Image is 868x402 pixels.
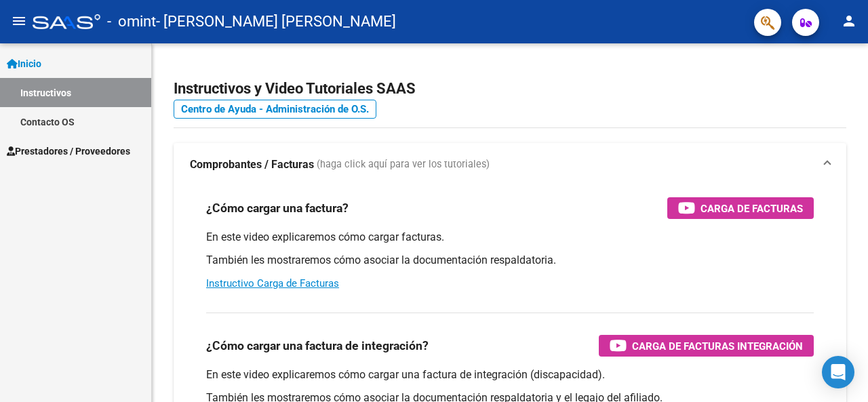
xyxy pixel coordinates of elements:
[174,76,846,102] h2: Instructivos y Video Tutoriales SAAS
[11,13,27,29] mat-icon: menu
[701,200,803,217] span: Carga de Facturas
[206,277,339,289] a: Instructivo Carga de Facturas
[822,356,854,388] div: Open Intercom Messenger
[206,253,814,268] p: También les mostraremos cómo asociar la documentación respaldatoria.
[206,367,814,382] p: En este video explicaremos cómo cargar una factura de integración (discapacidad).
[317,157,490,172] span: (haga click aquí para ver los tutoriales)
[174,143,846,186] mat-expansion-panel-header: Comprobantes / Facturas (haga click aquí para ver los tutoriales)
[632,338,803,355] span: Carga de Facturas Integración
[206,199,349,218] h3: ¿Cómo cargar una factura?
[667,197,814,219] button: Carga de Facturas
[107,7,156,37] span: - omint
[206,336,429,355] h3: ¿Cómo cargar una factura de integración?
[7,144,130,159] span: Prestadores / Proveedores
[190,157,314,172] strong: Comprobantes / Facturas
[7,56,41,71] span: Inicio
[174,100,376,119] a: Centro de Ayuda - Administración de O.S.
[599,335,814,357] button: Carga de Facturas Integración
[206,230,814,245] p: En este video explicaremos cómo cargar facturas.
[156,7,396,37] span: - [PERSON_NAME] [PERSON_NAME]
[841,13,857,29] mat-icon: person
